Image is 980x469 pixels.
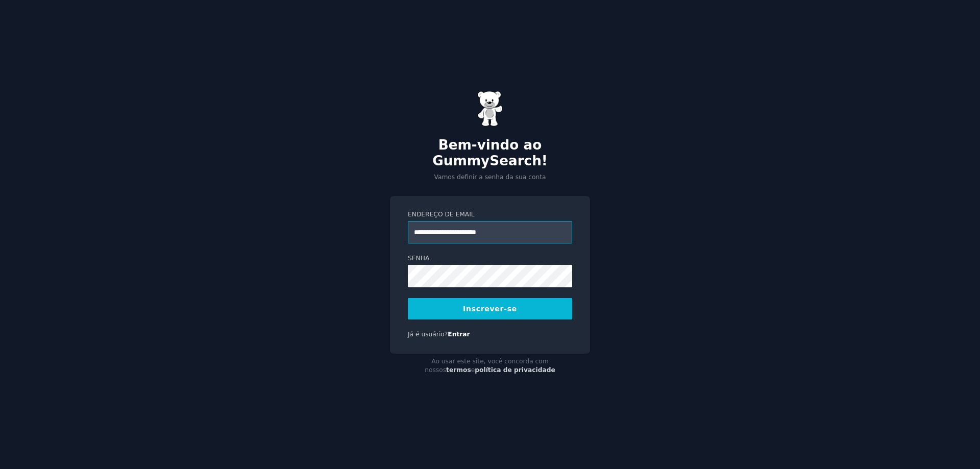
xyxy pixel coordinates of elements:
[408,255,429,262] font: Senha
[434,174,546,181] font: Vamos definir a senha da sua conta
[408,331,448,338] font: Já é usuário?
[477,91,503,127] img: Ursinho de goma
[408,298,572,319] button: Inscrever-se
[471,366,475,374] font: e
[463,305,517,313] font: Inscrever-se
[446,366,471,374] a: termos
[475,366,555,374] a: política de privacidade
[448,331,470,338] a: Entrar
[432,137,548,169] font: Bem-vindo ao GummySearch!
[408,211,475,218] font: Endereço de email
[425,358,549,374] font: Ao usar este site, você concorda com nossos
